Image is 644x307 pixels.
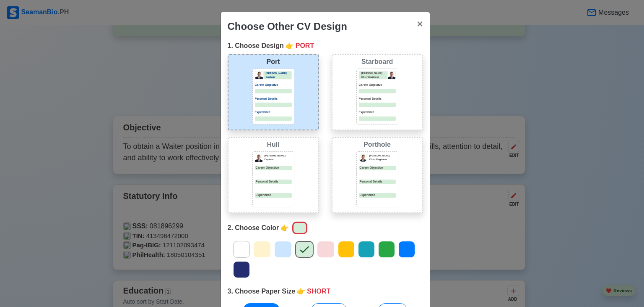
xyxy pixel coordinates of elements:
[265,158,292,161] p: Captain
[228,220,423,236] div: 2. Choose Color
[417,18,423,29] span: ×
[359,180,396,184] div: Personal Details
[266,75,291,79] p: Captain
[265,154,292,158] p: [PERSON_NAME]
[230,57,317,67] div: Port
[230,140,317,150] div: Hull
[334,57,421,67] div: Starboard
[280,223,289,233] span: point
[228,286,423,296] div: 3. Choose Paper Size
[369,158,396,161] p: Chief Engineer
[297,286,305,296] span: point
[255,166,292,170] p: Career Objective
[296,41,314,51] span: PORT
[255,110,292,115] p: Experience
[359,110,396,115] p: Experience
[266,71,291,75] p: [PERSON_NAME]
[359,97,396,101] p: Personal Details
[361,71,387,75] p: [PERSON_NAME]
[369,154,396,158] p: [PERSON_NAME]
[255,193,292,198] p: Experience
[359,193,396,198] div: Experience
[228,19,347,34] div: Choose Other CV Design
[255,180,292,184] p: Personal Details
[359,166,396,170] div: Career Objective
[255,97,292,101] p: Personal Details
[228,41,423,51] div: 1. Choose Design
[255,83,292,87] p: Career Objective
[286,41,294,51] span: point
[307,286,330,296] span: SHORT
[334,140,421,150] div: Porthole
[359,83,396,87] p: Career Objective
[361,75,387,79] p: Chief Engineer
